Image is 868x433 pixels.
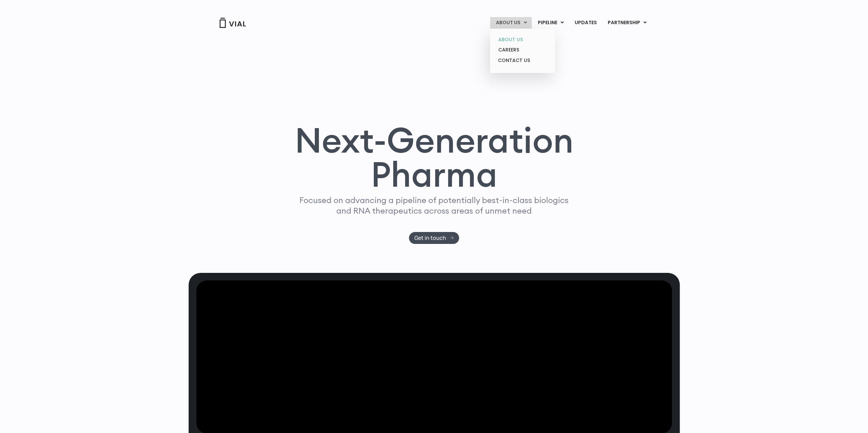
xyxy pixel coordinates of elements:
[492,34,552,45] a: ABOUT US
[286,123,582,192] h1: Next-Generation Pharma
[409,232,459,244] a: Get in touch
[297,195,572,216] p: Focused on advancing a pipeline of potentially best-in-class biologics and RNA therapeutics acros...
[602,17,652,29] a: PARTNERSHIPMenu Toggle
[219,18,246,28] img: Vial Logo
[490,17,532,29] a: ABOUT USMenu Toggle
[414,235,446,241] span: Get in touch
[492,55,552,66] a: CONTACT US
[492,45,552,55] a: CAREERS
[569,17,602,29] a: UPDATES
[532,17,569,29] a: PIPELINEMenu Toggle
